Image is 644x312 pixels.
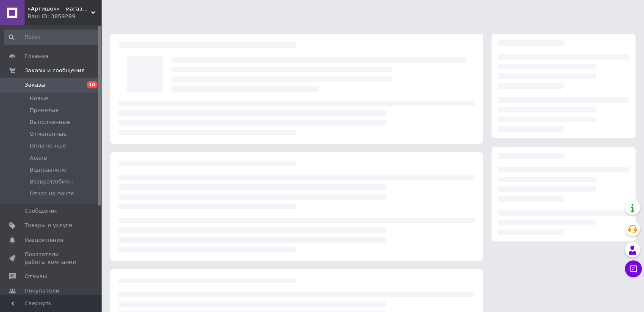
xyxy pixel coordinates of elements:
span: Выполненные [30,118,70,126]
span: Сообщения [25,207,58,215]
span: Показатели работы компании [25,251,78,266]
span: Отмененные [30,130,66,138]
span: Отзывы [25,273,47,280]
span: Отказ на почте [30,190,74,197]
input: Поиск [4,30,100,45]
span: Новые [30,95,48,102]
span: Принятые [30,107,59,114]
span: 10 [87,81,97,88]
div: Ваш ID: 3859289 [28,13,102,20]
span: Заказы и сообщения [25,67,85,74]
span: Уведомления [25,236,63,244]
span: Оплаченные [30,142,66,150]
span: Заказы [25,81,45,89]
button: Чат с покупателем [625,260,642,277]
span: Відправлено [30,166,66,174]
span: Главная [25,52,48,60]
span: Покупатели [25,287,59,295]
span: Товары и услуги [25,222,72,229]
span: «Артишок» - магазин женской одежды [28,5,91,13]
span: Архив [30,154,47,162]
span: Возврат/обмен [30,178,73,186]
